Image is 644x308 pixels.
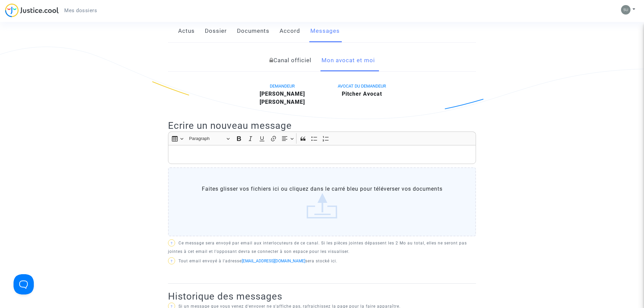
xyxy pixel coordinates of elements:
a: [EMAIL_ADDRESS][DOMAIN_NAME] [242,259,305,263]
iframe: Help Scout Beacon - Open [14,274,34,294]
b: [PERSON_NAME] [260,91,305,97]
span: AVOCAT DU DEMANDEUR [338,84,386,89]
a: Documents [237,20,269,42]
a: Canal officiel [269,49,311,72]
h2: Ecrire un nouveau message [168,120,476,132]
b: [PERSON_NAME] [260,99,305,105]
a: Dossier [205,20,227,42]
button: Paragraph [186,133,233,144]
b: Pitcher Avocat [342,91,382,97]
div: Editor toolbar [168,132,476,145]
a: Mes dossiers [59,5,102,16]
span: Mes dossiers [64,7,97,14]
div: Rich Text Editor, main [168,145,476,164]
p: Tout email envoyé à l'adresse sera stocké ici. [168,257,476,265]
img: jc-logo.svg [5,3,59,17]
a: Accord [280,20,300,42]
a: Messages [310,20,340,42]
span: ? [171,259,173,263]
a: Mon avocat et moi [321,49,375,72]
img: 0a7636e25e024f8bf0dbfab078464b0a [621,5,630,15]
a: Actus [178,20,195,42]
h2: Historique des messages [168,290,476,302]
span: DEMANDEUR [270,84,295,89]
span: Paragraph [189,135,224,143]
p: Ce message sera envoyé par email aux interlocuteurs de ce canal. Si les pièces jointes dépassent ... [168,239,476,256]
span: ? [171,241,173,245]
